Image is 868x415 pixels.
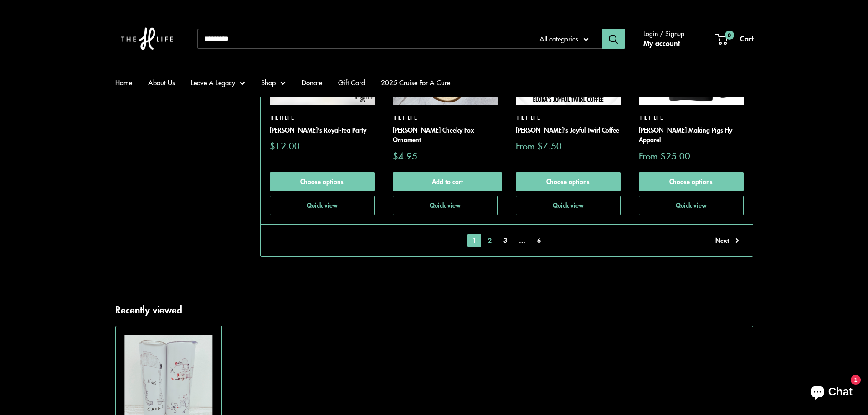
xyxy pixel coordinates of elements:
img: The H Life [115,9,179,68]
a: Choose options [270,172,375,191]
a: My account [643,36,680,50]
h2: Recently viewed [115,302,182,317]
a: Home [115,76,132,89]
inbox-online-store-chat: Shopify online store chat [802,378,861,408]
span: From $7.50 [516,141,562,150]
a: 3 [498,234,512,247]
a: Choose options [639,172,744,191]
a: Gift Card [338,76,365,89]
a: The H Life [270,114,375,123]
a: [PERSON_NAME] Cheeky Fox Ornament [393,125,498,145]
a: 6 [532,234,546,247]
a: [PERSON_NAME] Making Pigs Fly Apparel [639,125,744,145]
a: Leave A Legacy [191,76,245,89]
a: Shop [261,76,286,89]
a: The H Life [516,114,621,123]
button: Quick view [393,196,498,215]
a: [PERSON_NAME]'s Royal-tea Party [270,125,375,135]
span: From $25.00 [639,151,690,160]
button: Add to cart [393,172,502,191]
span: Cart [740,33,753,44]
a: Next [715,234,739,247]
a: 2 [483,234,497,247]
a: The H Life [639,114,744,123]
button: Search [602,29,625,49]
span: $4.95 [393,151,417,160]
a: Choose options [516,172,621,191]
span: $12.00 [270,141,300,150]
button: Quick view [639,196,744,215]
span: Login / Signup [643,27,684,39]
a: 2025 Cruise For A Cure [381,76,450,89]
button: Quick view [516,196,621,215]
a: About Us [148,76,175,89]
input: Search... [197,29,528,49]
span: 0 [724,31,734,40]
a: The H Life [393,114,498,123]
button: Quick view [270,196,375,215]
a: [PERSON_NAME]'s Joyful Twirl Coffee [516,125,621,135]
span: 1 [467,234,481,247]
span: … [514,234,530,247]
a: Donate [302,76,322,89]
a: 0 Cart [716,32,753,46]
